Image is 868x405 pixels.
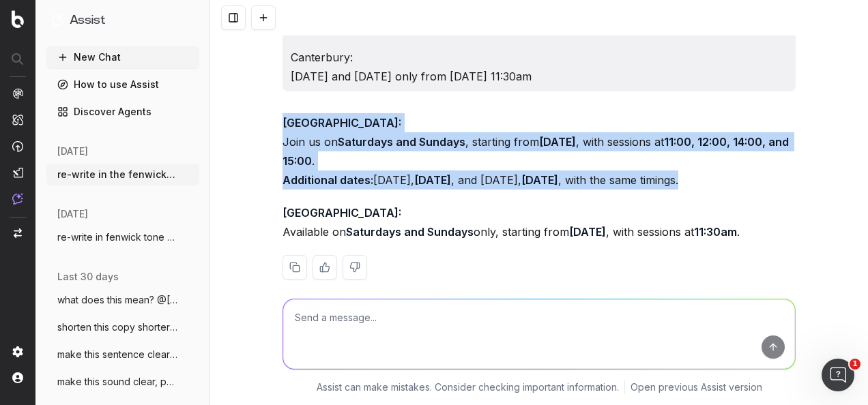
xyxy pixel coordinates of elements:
[12,167,23,178] img: Studio
[46,101,199,123] a: Discover Agents
[57,375,177,389] span: make this sound clear, polite & professi
[46,316,199,338] button: shorten this copy shorter and snappier:
[569,225,606,239] strong: [DATE]
[317,380,619,394] p: Assist can make mistakes. Consider checking important information.
[12,10,24,28] img: Botify logo
[46,46,199,68] button: New Chat
[57,168,177,181] span: re-write in the fenwick tone of voice:
[57,293,177,307] span: what does this mean? @[PERSON_NAME]-Pepra I'
[283,116,401,130] strong: [GEOGRAPHIC_DATA]:
[346,225,474,239] strong: Saturdays and Sundays
[46,371,199,393] button: make this sound clear, polite & professi
[694,225,737,239] strong: 11:30am
[262,119,275,132] img: Botify assist logo
[12,346,23,357] img: Setting
[631,380,762,394] a: Open previous Assist version
[291,48,787,86] p: Canterbury: [DATE] and [DATE] only from [DATE] 11:30am
[12,114,23,125] img: Intelligence
[57,320,177,334] span: shorten this copy shorter and snappier:
[57,145,88,158] span: [DATE]
[283,173,373,187] strong: Additional dates:
[46,289,199,311] button: what does this mean? @[PERSON_NAME]-Pepra I'
[12,88,23,99] img: Analytics
[70,11,105,30] h1: Assist
[46,226,199,248] button: re-write in fenwick tone of voice: [PERSON_NAME]
[12,193,23,205] img: Assist
[57,348,177,361] span: make this sentence clear to understand:
[57,207,88,221] span: [DATE]
[822,359,854,391] iframe: Intercom live chat
[46,74,199,95] a: How to use Assist
[850,359,860,370] span: 1
[283,203,796,241] p: Available on only, starting from , with sessions at .
[521,173,558,187] strong: [DATE]
[46,344,199,365] button: make this sentence clear to understand:
[12,372,23,383] img: My account
[414,173,451,187] strong: [DATE]
[338,135,465,149] strong: Saturdays and Sundays
[14,228,22,238] img: Switch project
[46,164,199,185] button: re-write in the fenwick tone of voice:
[52,11,194,30] button: Assist
[283,113,796,190] p: Join us on , starting from , with sessions at . [DATE], , and [DATE], , with the same timings.
[283,206,401,220] strong: [GEOGRAPHIC_DATA]:
[539,135,576,149] strong: [DATE]
[57,230,177,244] span: re-write in fenwick tone of voice: [PERSON_NAME]
[57,270,119,284] span: last 30 days
[52,14,64,27] img: Assist
[12,140,23,152] img: Activation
